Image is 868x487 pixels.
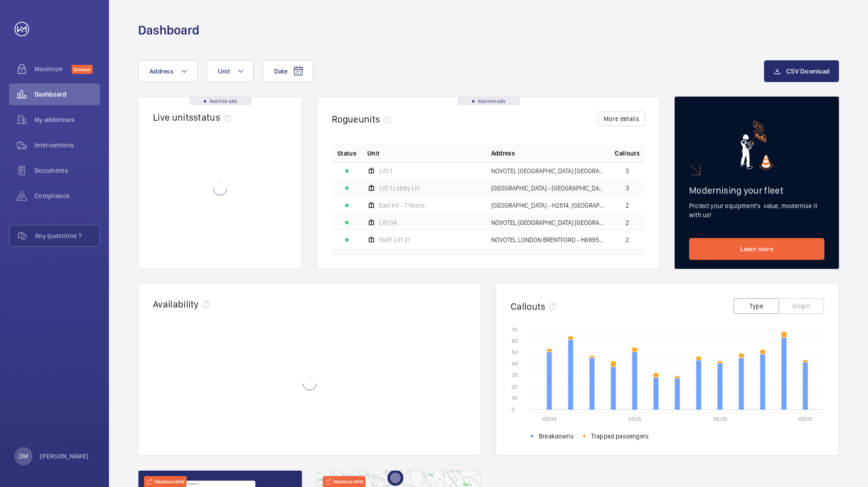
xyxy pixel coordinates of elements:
span: My addresses [35,115,100,124]
span: 2 [626,219,629,226]
h2: Modernising your fleet [689,185,824,196]
span: Lift 1 [379,168,392,174]
text: 10 [512,395,517,401]
span: Date [274,68,287,75]
p: DM [19,452,28,461]
text: 0 [512,406,515,413]
span: 2 [626,202,629,209]
span: CSV Download [786,68,829,75]
button: More details [598,112,645,126]
span: Maximize [35,64,72,73]
span: Trapped passengers [591,432,649,441]
span: NOVOTEL LONDON BRENTFORD - H6995, [GEOGRAPHIC_DATA], [GEOGRAPHIC_DATA] [491,237,604,243]
span: units [359,113,395,125]
p: [PERSON_NAME] [40,452,89,461]
text: 70 [512,326,518,333]
span: Interventions [35,141,100,150]
text: 20 [512,384,518,390]
span: 3 [626,185,629,191]
text: 60 [512,338,518,344]
p: Protect your equipment's value, modernise it with us! [689,201,824,219]
p: Status [337,149,356,158]
span: Lift 1 Lobby LH [379,185,419,191]
span: Callouts [615,149,640,158]
text: 50 [512,349,518,356]
span: Address [491,149,515,158]
h2: Live units [153,112,235,123]
button: Origin [779,298,824,314]
h1: Dashboard [138,22,199,39]
span: Unit [218,68,230,75]
h2: Rogue [332,113,395,125]
span: Unit [367,149,380,158]
a: Learn more [689,238,824,260]
button: Date [263,60,313,82]
span: NOVOTEL [GEOGRAPHIC_DATA] [GEOGRAPHIC_DATA] - H9057, [GEOGRAPHIC_DATA] [GEOGRAPHIC_DATA], [STREET... [491,168,604,174]
button: Type [734,298,779,314]
span: Staff Lift 21 [379,237,410,243]
h2: Callouts [511,301,546,312]
button: CSV Download [764,60,839,82]
button: Unit [207,60,254,82]
text: 09/25 [799,416,813,422]
div: Maximize offer [144,476,187,487]
text: 30 [512,372,518,378]
span: Dashboard [35,90,100,99]
span: 3 [626,168,629,174]
text: 40 [512,360,518,367]
text: 01/25 [628,416,641,422]
text: 09/24 [542,416,557,422]
img: marketing-card.svg [740,121,774,170]
span: Address [149,68,173,75]
span: [GEOGRAPHIC_DATA] - [GEOGRAPHIC_DATA] [491,185,604,191]
div: Real time data [458,97,520,105]
div: Real time data [189,97,252,105]
span: NOVOTEL [GEOGRAPHIC_DATA] [GEOGRAPHIC_DATA] - H9057, [GEOGRAPHIC_DATA] [GEOGRAPHIC_DATA], [STREET... [491,219,604,226]
text: 05/25 [713,416,727,422]
span: Discover [72,65,93,74]
span: Lift 04 [379,219,397,226]
span: status [193,112,235,123]
h2: Availability [153,298,199,310]
button: Address [138,60,197,82]
span: Compliance [35,191,100,200]
div: Maximize offer [323,476,365,487]
span: [GEOGRAPHIC_DATA] - H2814, [GEOGRAPHIC_DATA], [STREET_ADDRESS] [491,202,604,209]
span: Breakdowns [539,432,574,441]
span: Any questions ? [35,231,99,240]
span: East lift - 7 floors [379,202,425,209]
span: 2 [626,237,629,243]
span: Documents [35,166,100,175]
